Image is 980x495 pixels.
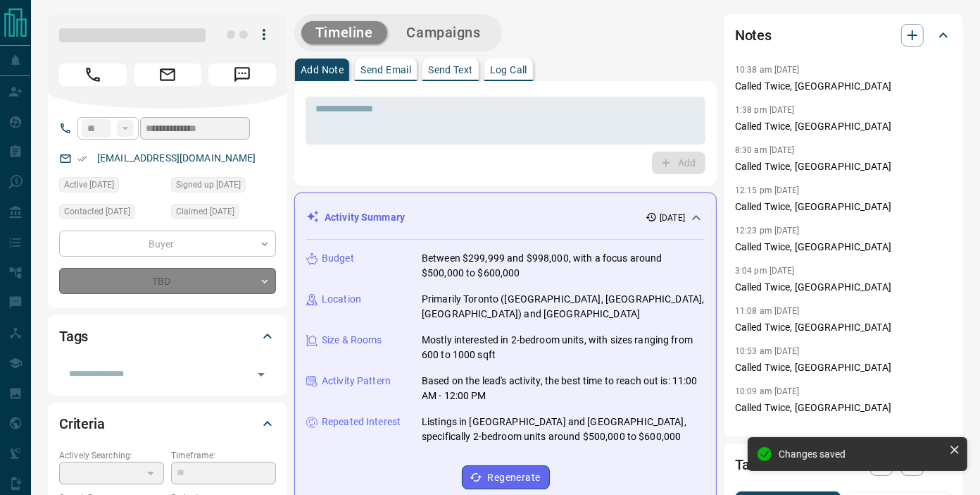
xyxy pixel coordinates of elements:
[422,251,705,281] p: Between $299,999 and $998,000, with a focus around $500,000 to $600,000
[490,65,527,75] p: Log Call
[171,177,276,197] div: Thu May 29 2025
[59,319,276,353] div: Tags
[462,465,550,489] button: Regenerate
[322,415,401,429] p: Repeated Interest
[97,152,256,164] a: [EMAIL_ADDRESS][DOMAIN_NAME]
[77,154,87,164] svg: Email Verified
[422,374,705,403] p: Based on the lead's activity, the best time to reach out is: 11:00 AM - 12:00 PM
[208,63,276,86] span: Message
[735,226,800,236] p: 12:23 pm [DATE]
[428,65,473,75] p: Send Text
[735,18,952,52] div: Notes
[735,159,952,174] p: Called Twice, [GEOGRAPHIC_DATA]
[422,415,705,444] p: Listings in [GEOGRAPHIC_DATA] and [GEOGRAPHIC_DATA], specifically 2-bedroom units around $500,000...
[171,204,276,224] div: Thu May 29 2025
[779,448,943,460] div: Changes saved
[735,65,800,75] p: 10:38 am [DATE]
[59,412,105,435] h2: Criteria
[59,268,276,294] div: TBD
[176,204,234,219] span: Claimed [DATE]
[176,178,241,192] span: Signed up [DATE]
[360,65,411,75] p: Send Email
[735,360,952,375] p: Called Twice, [GEOGRAPHIC_DATA]
[735,306,800,316] p: 11:08 am [DATE]
[735,427,800,436] p: 10:07 am [DATE]
[325,210,405,225] p: Activity Summary
[251,365,271,384] button: Open
[735,145,795,155] p: 8:30 am [DATE]
[59,204,164,224] div: Wed Aug 13 2025
[735,119,952,134] p: Called Twice, [GEOGRAPHIC_DATA]
[64,178,114,192] span: Active [DATE]
[171,449,276,462] p: Timeframe:
[301,21,387,44] button: Timeline
[735,240,952,255] p: Called Twice, [GEOGRAPHIC_DATA]
[735,280,952,295] p: Called Twice, [GEOGRAPHIC_DATA]
[393,21,495,44] button: Campaigns
[735,448,952,482] div: Tasks
[301,65,344,75] p: Add Note
[322,374,391,389] p: Activity Pattern
[322,292,361,307] p: Location
[735,266,795,276] p: 3:04 pm [DATE]
[735,200,952,214] p: Called Twice, [GEOGRAPHIC_DATA]
[422,292,705,322] p: Primarily Toronto ([GEOGRAPHIC_DATA], [GEOGRAPHIC_DATA], [GEOGRAPHIC_DATA]) and [GEOGRAPHIC_DATA]
[59,325,88,348] h2: Tags
[134,63,201,86] span: Email
[735,386,800,396] p: 10:09 am [DATE]
[322,251,354,266] p: Budget
[59,449,164,462] p: Actively Searching:
[735,401,952,415] p: Called Twice, [GEOGRAPHIC_DATA]
[735,79,952,94] p: Called Twice, [GEOGRAPHIC_DATA]
[306,204,705,231] div: Activity Summary[DATE]
[735,346,800,356] p: 10:53 am [DATE]
[64,204,130,219] span: Contacted [DATE]
[59,63,127,86] span: Call
[660,212,685,224] p: [DATE]
[735,185,800,195] p: 12:15 pm [DATE]
[735,320,952,335] p: Called Twice, [GEOGRAPHIC_DATA]
[422,333,705,362] p: Mostly interested in 2-bedroom units, with sizes ranging from 600 to 1000 sqft
[59,407,276,441] div: Criteria
[735,24,772,47] h2: Notes
[735,453,770,476] h2: Tasks
[59,231,276,257] div: Buyer
[735,105,795,115] p: 1:38 pm [DATE]
[59,177,164,197] div: Sun Aug 10 2025
[322,333,382,348] p: Size & Rooms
